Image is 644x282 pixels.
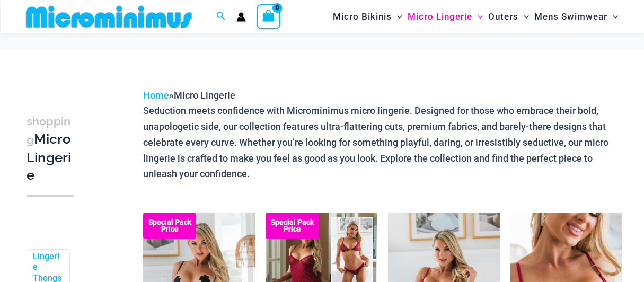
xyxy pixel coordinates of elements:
h3: Micro Lingerie [27,112,74,184]
span: Micro Lingerie [174,90,235,101]
span: Menu Toggle [607,3,618,30]
img: MM SHOP LOGO FLAT [22,5,196,29]
a: OutersMenu ToggleMenu Toggle [486,3,532,30]
a: Search icon link [216,10,226,23]
span: Menu Toggle [392,3,402,30]
span: Menu Toggle [518,3,529,30]
span: Micro Bikinis [333,3,392,30]
nav: Site Navigation [329,2,623,32]
a: Home [143,90,169,101]
span: » [143,90,235,101]
span: Mens Swimwear [534,3,607,30]
span: Micro Lingerie [408,3,472,30]
b: Special Pack Price [143,219,196,233]
span: Menu Toggle [472,3,483,30]
b: Special Pack Price [266,219,319,233]
a: Micro BikinisMenu ToggleMenu Toggle [330,3,405,30]
span: Outers [488,3,518,30]
a: Account icon link [236,12,246,22]
a: View Shopping Cart, empty [257,4,281,29]
a: Micro LingerieMenu ToggleMenu Toggle [405,3,486,30]
a: Mens SwimwearMenu ToggleMenu Toggle [532,3,621,30]
p: Seduction meets confidence with Microminimus micro lingerie. Designed for those who embrace their... [143,103,622,182]
span: shopping [27,114,70,146]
